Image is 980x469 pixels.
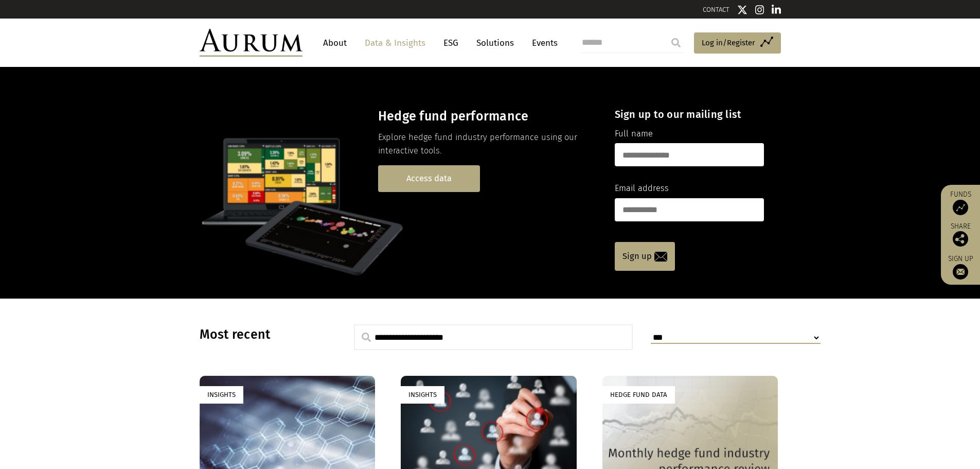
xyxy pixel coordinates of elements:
[946,223,975,247] div: Share
[360,33,431,53] a: Data & Insights
[703,6,729,13] a: CONTACT
[953,231,968,247] img: Share this post
[666,32,686,53] input: Submit
[527,33,558,53] a: Events
[615,127,653,141] label: Full name
[200,29,302,57] img: Aurum
[200,386,243,403] div: Insights
[615,242,675,271] a: Sign up
[953,200,968,215] img: Access Funds
[772,5,781,15] img: Linkedin icon
[401,386,444,403] div: Insights
[378,109,597,124] h3: Hedge fund performance
[602,386,675,403] div: Hedge Fund Data
[755,5,764,15] img: Instagram icon
[946,254,975,280] a: Sign up
[615,108,764,120] h4: Sign up to our mailing list
[615,182,669,195] label: Email address
[694,32,781,54] a: Log in/Register
[318,33,352,53] a: About
[737,5,747,15] img: Twitter icon
[702,37,755,49] span: Log in/Register
[946,190,975,215] a: Funds
[953,264,968,280] img: Sign up to our newsletter
[654,252,667,262] img: email-icon
[200,327,328,342] h3: Most recent
[378,131,597,158] p: Explore hedge fund industry performance using our interactive tools.
[362,333,371,342] img: search.svg
[471,33,519,53] a: Solutions
[378,165,480,192] a: Access data
[438,33,464,53] a: ESG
